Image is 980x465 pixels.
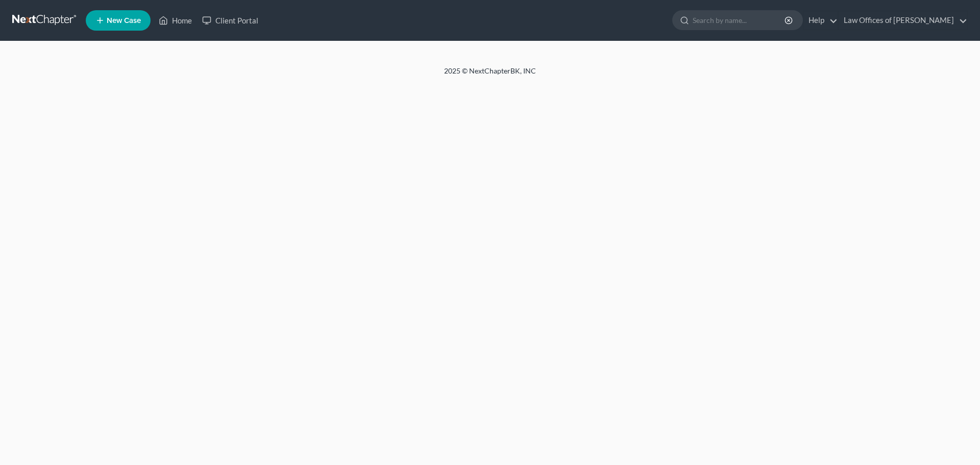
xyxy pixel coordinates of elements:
a: Law Offices of [PERSON_NAME] [839,11,967,30]
input: Search by name... [693,11,786,30]
div: 2025 © NextChapterBK, INC [199,66,781,84]
a: Home [154,11,197,30]
a: Help [803,11,838,30]
a: Client Portal [197,11,263,30]
span: New Case [107,17,141,25]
